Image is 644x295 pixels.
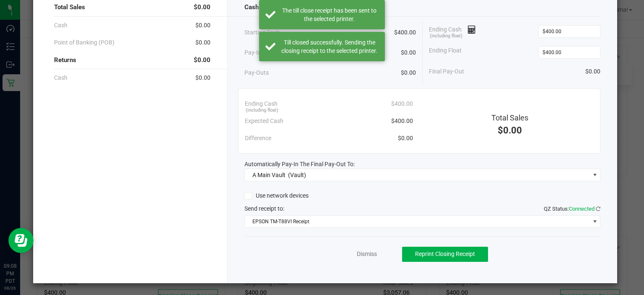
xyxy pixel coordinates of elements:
[245,216,589,227] span: EPSON TM-T88VI Receipt
[194,3,210,12] span: $0.00
[244,205,284,212] span: Send receipt to:
[288,172,306,178] span: (Vault)
[415,251,475,257] span: Reprint Closing Receipt
[401,68,416,77] span: $0.00
[245,134,271,143] span: Difference
[429,46,462,59] span: Ending Float
[252,172,286,178] span: A Main Vault
[244,48,264,57] span: Pay-Ins
[398,134,413,143] span: $0.00
[54,21,68,30] span: Cash
[244,191,309,200] label: Use network devices
[244,68,269,77] span: Pay-Outs
[244,161,355,167] span: Automatically Pay-In The Final Pay-Out To:
[430,33,462,40] span: (including float)
[391,117,413,125] span: $400.00
[401,48,416,57] span: $0.00
[195,73,210,82] span: $0.00
[280,38,379,55] div: Till closed successfully. Sending the closing receipt to the selected printer.
[54,3,85,12] span: Total Sales
[244,28,280,37] span: Starting Cash
[402,247,488,262] button: Reprint Closing Receipt
[394,28,416,37] span: $400.00
[245,99,278,108] span: Ending Cash
[429,25,476,38] span: Ending Cash
[8,228,34,253] iframe: Resource center
[498,125,522,136] span: $0.00
[391,99,413,108] span: $400.00
[195,21,210,30] span: $0.00
[54,38,114,47] span: Point of Banking (POB)
[280,6,379,23] div: The till close receipt has been sent to the selected printer.
[569,206,595,212] span: Connected
[195,38,210,47] span: $0.00
[544,206,600,212] span: QZ Status:
[54,51,211,69] div: Returns
[357,250,377,258] a: Dismiss
[246,107,278,114] span: (including float)
[245,117,283,125] span: Expected Cash
[429,67,464,76] span: Final Pay-Out
[491,113,528,122] span: Total Sales
[585,67,600,76] span: $0.00
[54,73,68,82] span: Cash
[244,3,259,12] span: Cash
[194,55,210,65] span: $0.00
